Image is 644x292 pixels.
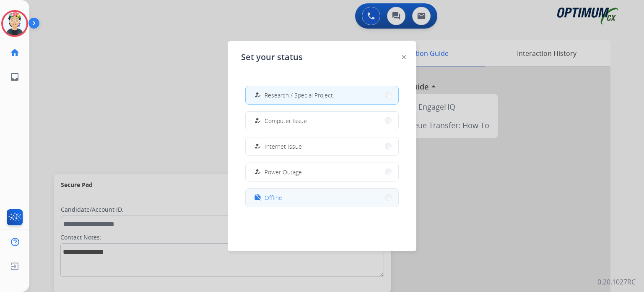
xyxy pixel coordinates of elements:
[254,92,261,99] mat-icon: how_to_reg
[246,163,398,181] button: Power Outage
[246,189,398,207] button: Offline
[265,193,282,202] span: Offline
[265,142,302,151] span: Internet Issue
[246,137,398,155] button: Internet Issue
[10,72,20,82] mat-icon: inbox
[254,143,261,150] mat-icon: how_to_reg
[265,91,333,100] span: Research / Special Project
[597,277,636,287] p: 0.20.1027RC
[3,12,26,35] img: avatar
[246,86,398,104] button: Research / Special Project
[241,51,303,63] span: Set your status
[10,47,20,58] mat-icon: home
[265,168,302,176] span: Power Outage
[254,117,261,124] mat-icon: how_to_reg
[254,168,261,176] mat-icon: how_to_reg
[402,55,406,59] img: close-button
[246,112,398,130] button: Computer Issue
[265,116,307,125] span: Computer Issue
[254,194,261,201] mat-icon: work_off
